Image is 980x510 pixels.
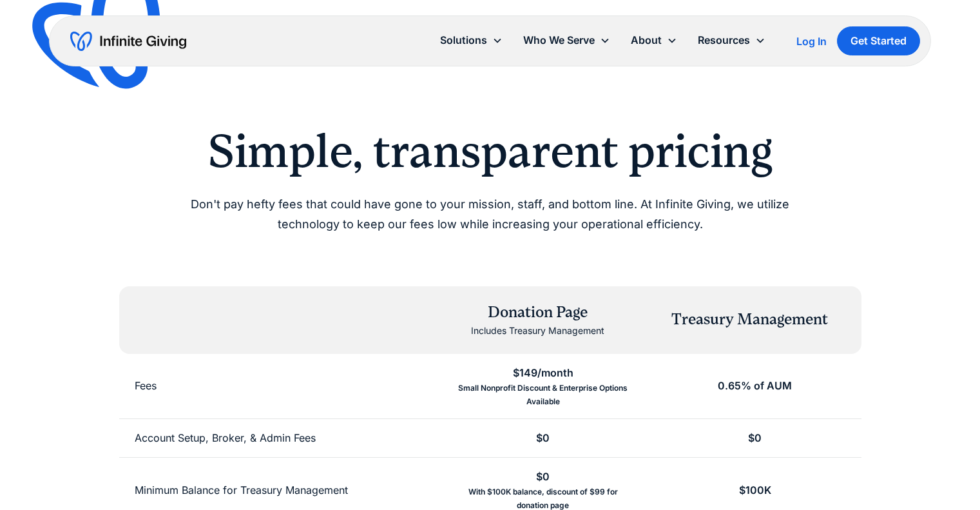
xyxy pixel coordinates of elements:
[513,364,573,382] div: $149/month
[160,124,820,179] h2: Simple, transparent pricing
[796,34,827,49] a: Log In
[620,26,687,54] div: About
[523,32,595,49] div: Who We Serve
[440,32,487,49] div: Solutions
[739,482,771,499] div: $100K
[135,377,157,395] div: Fees
[430,26,513,54] div: Solutions
[135,429,316,447] div: Account Setup, Broker, & Admin Fees
[698,32,750,49] div: Resources
[631,32,662,49] div: About
[718,377,792,395] div: 0.65% of AUM
[796,36,827,46] div: Log In
[135,482,348,499] div: Minimum Balance for Treasury Management
[536,429,550,447] div: $0
[837,26,920,55] a: Get Started
[513,26,620,54] div: Who We Serve
[471,302,604,324] div: Donation Page
[70,31,186,52] a: home
[452,382,633,408] div: Small Nonprofit Discount & Enterprise Options Available
[160,195,820,234] p: Don't pay hefty fees that could have gone to your mission, staff, and bottom line. At Infinite Gi...
[536,468,550,485] div: $0
[671,309,828,331] div: Treasury Management
[471,323,604,338] div: Includes Treasury Management
[748,429,762,447] div: $0
[687,26,776,54] div: Resources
